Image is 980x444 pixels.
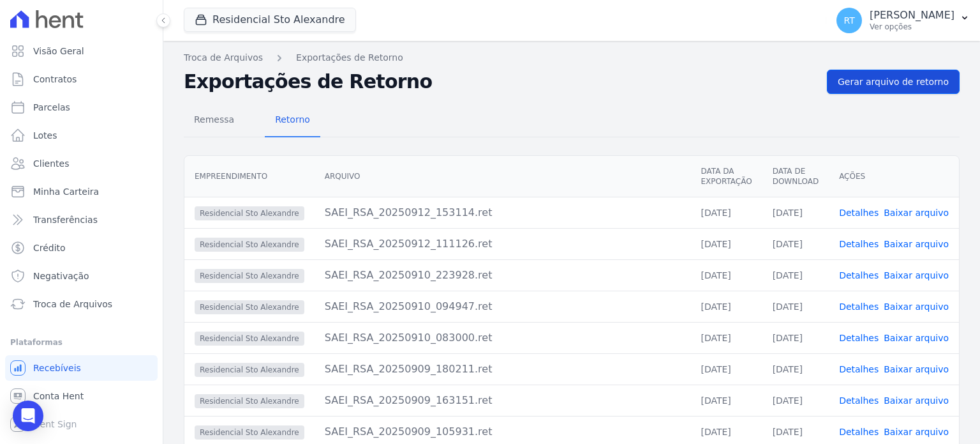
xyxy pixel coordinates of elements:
[33,241,66,254] span: Crédito
[33,185,99,198] span: Minha Carteira
[13,401,43,431] div: Open Intercom Messenger
[5,207,158,233] a: Transferências
[5,123,158,148] a: Lotes
[33,73,77,86] span: Contratos
[33,213,98,226] span: Transferências
[870,22,954,32] p: Ver opções
[5,151,158,176] a: Clientes
[33,45,84,57] span: Visão Geral
[870,9,954,22] p: [PERSON_NAME]
[33,298,112,310] span: Troca de Arquivos
[33,101,70,114] span: Parcelas
[5,383,158,409] a: Conta Hent
[184,8,356,32] button: Residencial Sto Alexandre
[33,270,89,282] span: Negativação
[10,335,152,350] div: Plataformas
[5,263,158,289] a: Negativação
[33,362,81,374] span: Recebíveis
[5,355,158,381] a: Recebíveis
[5,95,158,120] a: Parcelas
[5,38,158,64] a: Visão Geral
[33,129,57,142] span: Lotes
[33,390,84,402] span: Conta Hent
[826,3,980,38] button: RT [PERSON_NAME] Ver opções
[5,235,158,261] a: Crédito
[5,291,158,317] a: Troca de Arquivos
[843,16,854,25] span: RT
[5,179,158,204] a: Minha Carteira
[33,157,69,170] span: Clientes
[5,66,158,92] a: Contratos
